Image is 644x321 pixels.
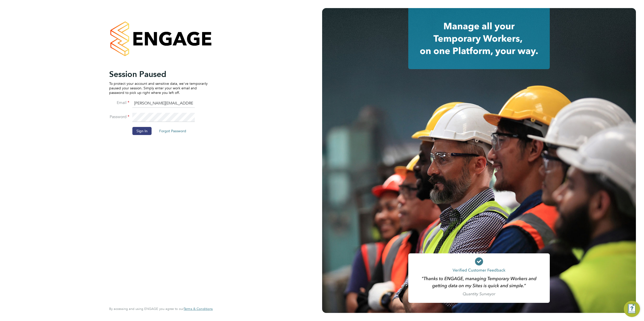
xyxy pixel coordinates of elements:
[109,114,129,120] label: Password
[624,301,640,317] button: Engage Resource Center
[184,307,213,311] span: Terms & Conditions
[109,100,129,105] label: Email
[109,69,208,79] h2: Session Paused
[184,307,213,311] a: Terms & Conditions
[132,99,195,108] input: Enter your work email...
[109,307,213,311] span: By accessing and using ENGAGE you agree to our
[155,127,190,135] button: Forgot Password
[132,127,152,135] button: Sign In
[109,81,208,95] p: To protect your account and sensitive data, we've temporarily paused your session. Simply enter y...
